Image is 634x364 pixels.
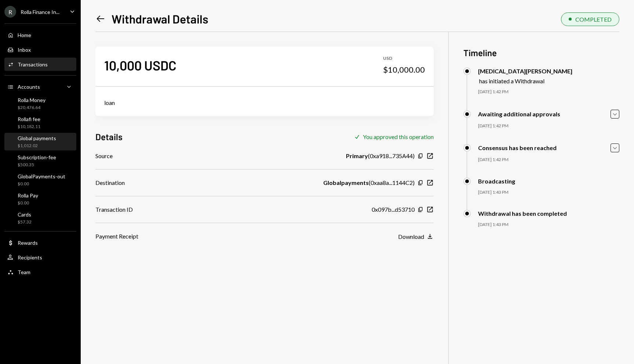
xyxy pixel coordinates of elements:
div: Rolla Money [18,97,45,103]
a: Rewards [4,236,76,249]
div: Home [18,32,31,38]
div: Broadcasting [478,178,515,185]
div: Recipients [18,254,42,261]
div: [DATE] 1:42 PM [478,89,619,95]
div: $10,182.11 [18,124,40,130]
div: Rewards [18,240,38,246]
a: Global payments$1,012.02 [4,133,76,150]
h3: Details [95,131,123,143]
div: $500.35 [18,162,56,168]
div: $1,012.02 [18,143,56,149]
div: Team [18,269,30,275]
div: USD [383,55,425,62]
div: Rollafi fee [18,116,40,122]
div: $20,476.64 [18,105,45,111]
div: Rolla Pay [18,192,38,199]
div: Accounts [18,84,40,90]
a: Accounts [4,80,76,93]
div: Payment Receipt [95,232,138,241]
div: R [4,6,16,18]
div: $57.32 [18,219,32,225]
div: Rolla Finance In... [21,9,59,15]
div: Cards [18,211,32,218]
div: Transaction ID [95,205,133,214]
div: Transactions [18,61,48,68]
div: [MEDICAL_DATA][PERSON_NAME] [478,68,572,74]
h1: Withdrawal Details [112,11,208,26]
div: Global payments [18,135,56,141]
div: GlobalPayments-out [18,173,65,179]
a: Cards$57.32 [4,209,76,227]
div: loan [104,98,425,107]
div: [DATE] 1:42 PM [478,123,619,129]
a: Rollafi fee$10,182.11 [4,114,76,131]
a: Transactions [4,58,76,71]
a: Home [4,28,76,41]
div: $0.00 [18,181,65,187]
div: $10,000.00 [383,65,425,75]
div: Awaiting additional approvals [478,110,560,117]
div: [DATE] 1:43 PM [478,222,619,228]
div: You approved this operation [363,133,434,140]
div: Download [398,233,424,240]
a: Subscription-fee$500.35 [4,152,76,170]
a: Inbox [4,43,76,56]
div: Source [95,152,113,160]
div: ( 0xa918...735A44 ) [346,152,415,160]
a: Recipients [4,251,76,264]
b: Globalpayments [323,178,369,187]
div: COMPLETED [575,16,612,23]
a: Rolla Money$20,476.64 [4,95,76,112]
div: Subscription-fee [18,154,56,160]
div: 0x097b...d53710 [372,205,415,214]
div: Destination [95,178,125,187]
div: Consensus has been reached [478,144,557,151]
div: [DATE] 1:43 PM [478,189,619,196]
div: 10,000 USDC [104,57,176,73]
a: Team [4,265,76,279]
div: Withdrawal has been completed [478,210,567,217]
h3: Timeline [463,47,619,59]
div: Inbox [18,47,31,53]
div: has initiated a Withdrawal [479,77,572,84]
b: Primary [346,152,368,160]
button: Download [398,233,434,241]
div: [DATE] 1:42 PM [478,157,619,163]
a: GlobalPayments-out$0.00 [4,171,76,189]
div: $0.00 [18,200,38,206]
div: ( 0xaa8a...1144C2 ) [323,178,415,187]
a: Rolla Pay$0.00 [4,190,76,208]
